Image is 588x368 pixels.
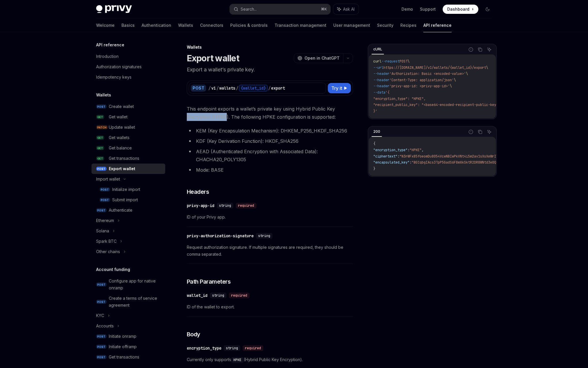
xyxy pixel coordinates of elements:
[112,196,138,203] div: Submit import
[389,71,466,76] span: 'Authorization: Basic <encoded-value>'
[212,293,224,298] span: string
[92,132,165,143] a: GETGet wallets
[92,164,165,174] a: POSTExport wallet
[397,154,399,159] span: :
[467,128,475,136] button: Report incorrect code
[454,78,456,82] span: \
[187,147,353,164] li: AEAD (Authenticated Encryption with Associated Data): CHACHA20_POLY1305
[333,18,370,32] a: User management
[331,85,342,92] span: Try it
[109,343,137,350] div: Initiate offramp
[381,59,399,64] span: --request
[96,227,109,234] div: Solana
[239,85,268,92] div: {wallet_id}
[112,186,140,193] div: Initialize import
[373,148,408,152] span: "encryption_type"
[92,342,165,352] a: POSTInitiate offramp
[142,18,171,32] a: Authentication
[410,160,412,165] span: :
[389,78,454,82] span: 'Content-Type: application/json'
[109,278,162,291] div: Configure app for native onramp
[399,59,408,64] span: POST
[373,59,381,64] span: curl
[343,6,355,12] span: Ask AI
[373,65,383,70] span: --url
[187,356,353,363] span: Currently only supports (Hybrid Public Key Encryption).
[373,160,410,165] span: "encapsulated_key"
[476,128,484,136] button: Copy the contents from the code block
[208,85,211,91] div: /
[187,330,200,338] span: Body
[373,166,375,171] span: }
[373,78,389,82] span: --header
[109,103,134,110] div: Create wallet
[187,166,353,174] li: Mode: BASE
[486,65,488,70] span: \
[96,41,124,48] h5: API reference
[96,300,106,304] span: POST
[385,90,389,95] span: '{
[200,18,223,32] a: Connectors
[231,357,244,363] code: HPKE
[211,85,216,91] div: v1
[96,217,114,224] div: Ethereum
[109,207,132,214] div: Authenticate
[96,238,117,245] div: Spark BTC
[230,4,330,14] button: Search...⌘K
[476,46,484,53] button: Copy the contents from the code block
[96,323,114,329] div: Accounts
[96,312,104,319] div: KYC
[109,295,162,309] div: Create a terms of service agreement
[372,46,384,53] div: cURL
[96,248,120,255] div: Other chains
[187,105,353,121] span: This endpoint exports a wallet’s private key using Hybrid Public Key Encryption (HPKE). The follo...
[92,184,165,195] a: POSTInitialize import
[258,234,270,238] span: string
[96,115,104,119] span: GET
[373,90,385,95] span: --data
[275,18,326,32] a: Transaction management
[92,101,165,112] a: POSTCreate wallet
[373,71,389,76] span: --header
[333,4,359,14] button: Ask AI
[96,136,104,140] span: GET
[328,83,351,93] button: Try it
[408,148,410,152] span: :
[187,44,353,50] div: Wallets
[443,5,478,14] a: Dashboard
[486,128,493,136] button: Ask AI
[236,203,256,208] div: required
[187,345,221,351] div: encryption_type
[109,165,135,172] div: Export wallet
[422,148,424,152] span: ,
[96,334,106,339] span: POST
[96,156,104,161] span: GET
[226,346,238,350] span: string
[236,85,238,91] div: /
[447,6,469,12] span: Dashboard
[373,154,397,159] span: "ciphertext"
[96,345,106,349] span: POST
[187,127,353,135] li: KEM (Key Encapsulation Mechanism): DHKEM_P256_HKDF_SHA256
[100,187,110,192] span: POST
[92,112,165,122] a: GETGet wallet
[389,84,450,88] span: 'privy-app-id: <privy-app-id>'
[483,5,492,14] button: Toggle dark mode
[271,85,285,91] div: export
[96,18,115,32] a: Welcome
[321,7,327,12] span: ⌘ K
[410,148,422,152] span: "HPKE"
[400,18,416,32] a: Recipes
[92,352,165,362] a: POSTGet transactions
[92,62,165,72] a: Authorization signatures
[216,85,219,91] div: /
[96,105,106,109] span: POST
[187,66,353,74] p: Export a wallet’s private key.
[219,85,235,91] div: wallets
[467,46,475,53] button: Report incorrect code
[268,85,271,91] div: /
[373,96,426,101] span: "encryption_type": "HPKE",
[92,153,165,164] a: GETGet transactions
[187,233,254,239] div: privy-authorization-signature
[399,154,532,159] span: "N3rWFx85foeomDu8054VcwNBIwPkVNt4i5m2av1sXsXeWrIicVGwutFist12MmnI"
